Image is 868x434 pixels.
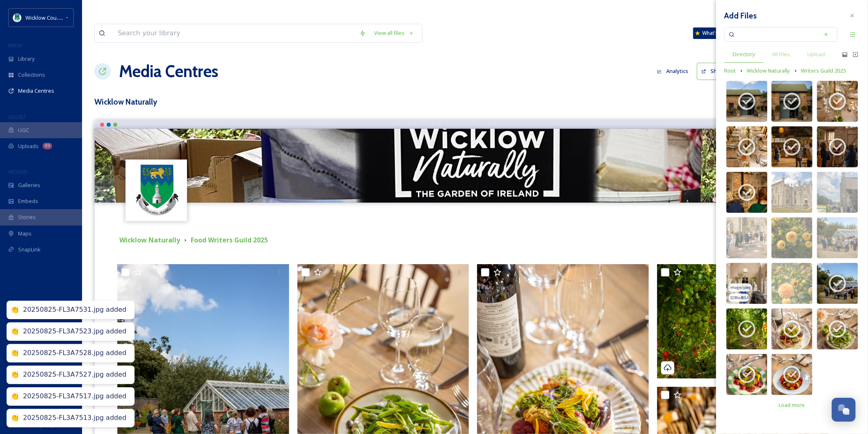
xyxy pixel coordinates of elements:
[43,143,52,149] div: 99
[127,160,186,220] img: download%20(9).png
[733,50,755,58] span: Directory
[772,126,813,167] img: 15505d2c-e036-4ade-9bfa-ac10df479c5a.jpg
[191,235,268,244] strong: Food Writers Guild 2025
[11,392,19,401] div: 👏
[653,63,693,79] button: Analytics
[726,308,767,349] img: e0fe117e-275f-49dd-a735-f7ede655e707.jpg
[18,87,54,95] span: Media Centres
[730,295,748,301] span: 3236 x 4854
[657,264,829,379] img: 20250825-FL3A7523.jpg
[817,126,858,167] img: f109e264-41c2-4c42-bfe3-27fa7ccb4a61.jpg
[114,24,355,42] input: Search your library
[772,263,813,304] img: 2cc86d88-3413-4b4d-8e16-0a10000ea16b.jpg
[23,306,126,314] div: 20250825-FL3A7531.jpg added
[697,63,730,80] button: Share
[726,126,767,167] img: 083de409-1b43-475b-9307-e8cd9537e2ec.jpg
[8,169,27,175] span: WIDGETS
[94,96,856,108] h3: Wicklow Naturally
[817,172,858,213] img: 3359a87c-e287-450a-9cf9-2d03cb4c5222.jpg
[11,414,19,423] div: 👏
[779,401,805,409] span: Load more
[724,10,757,22] h3: Add Files
[23,327,126,336] div: 20250825-FL3A7523.jpg added
[772,172,813,213] img: 3ddee37f-b135-4212-b995-707a9f9d65e1.jpg
[726,354,767,395] img: 1d996daa-d30f-44b0-a1fe-7f6f13262623.jpg
[817,217,858,258] img: 0ab981c0-6734-40fc-bd3f-ee8666b28bcf.jpg
[18,246,41,254] span: SnapLink
[23,371,126,379] div: 20250825-FL3A7527.jpg added
[8,114,26,120] span: COLLECT
[18,181,40,189] span: Galleries
[693,27,734,39] a: What's New
[772,354,813,395] img: 24581c1e-90da-4da6-b2d3-fbc93ed36c48.jpg
[11,371,19,379] div: 👏
[772,50,790,58] span: All Files
[772,308,813,349] img: 830e605d-d84d-4c8f-aad1-805b6a245e9c.jpg
[18,213,36,221] span: Stories
[23,349,126,358] div: 20250825-FL3A7528.jpg added
[18,71,45,79] span: Collections
[11,306,19,314] div: 👏
[18,126,29,134] span: UGC
[817,308,858,349] img: 4f0747e0-f2b8-4afe-9781-0fba26e929aa.jpg
[817,263,858,304] img: 38bb73b1-fcad-4917-9146-3d5a06a99e51.jpg
[13,14,21,22] img: download%20(9).png
[370,25,418,41] a: View all files
[18,55,34,63] span: Library
[25,14,83,21] span: Wicklow County Council
[747,67,790,75] span: Wicklow Naturally
[772,81,813,122] img: f198724d-79e8-4e40-9728-8cf69498dae5.jpg
[772,217,813,258] img: 181c4712-1431-4ff3-8f62-cda657562d88.jpg
[95,129,855,203] img: ext_1720693047.085693_-IMG_0797.jpeg
[119,235,180,244] strong: Wicklow Naturally
[832,398,856,422] button: Open Chat
[119,59,218,84] a: Media Centres
[11,349,19,358] div: 👏
[817,81,858,122] img: 0a3c237f-0d09-4d18-920b-3e810552c2d2.jpg
[23,414,126,423] div: 20250825-FL3A7513.jpg added
[653,63,697,79] a: Analytics
[726,263,767,304] img: 85ed0b3e-8baa-4c4d-9e3e-e3e43b814ba3.jpg
[11,327,19,336] div: 👏
[18,230,32,238] span: Maps
[726,172,767,213] img: e3e5fb52-6bd6-4a04-b2f5-a6787dce47fd.jpg
[726,217,767,258] img: 6793e59c-cb01-4475-ab9b-a5240555ef9d.jpg
[808,50,825,58] span: Upload
[23,392,126,401] div: 20250825-FL3A7517.jpg added
[18,197,38,205] span: Embeds
[18,142,39,150] span: Uploads
[801,67,846,75] span: Writers Guild 2025
[8,42,23,48] span: MEDIA
[730,285,751,290] span: image/jpeg
[724,67,736,75] span: Root
[726,81,767,122] img: 7e105f86-8cb2-411c-8d35-4bf6d34364a7.jpg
